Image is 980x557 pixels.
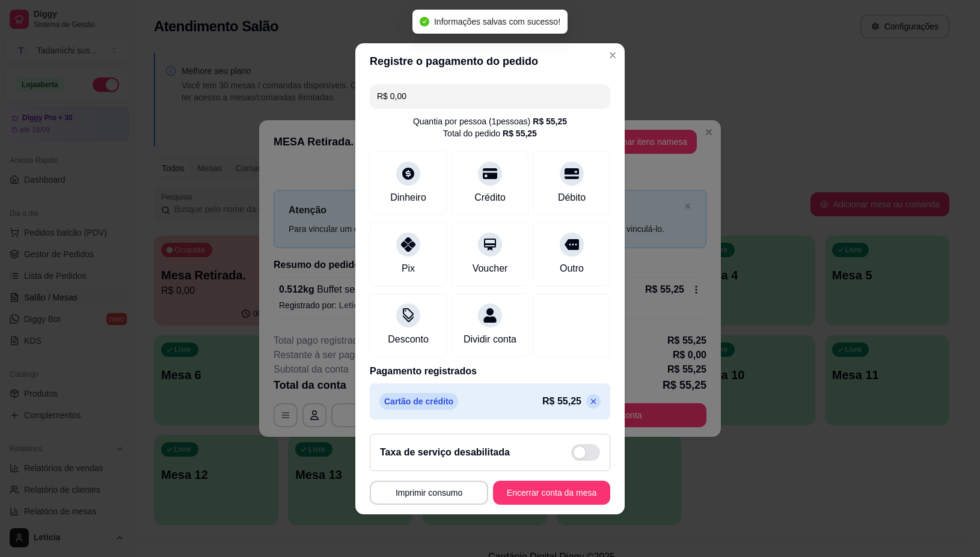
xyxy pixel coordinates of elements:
button: Encerrar conta da mesa [493,481,610,505]
h2: Taxa de serviço desabilitada [380,445,510,460]
div: Outro [560,261,584,276]
div: Dividir conta [464,332,516,347]
div: Pix [402,261,415,276]
div: R$ 55,25 [503,127,537,139]
div: Crédito [474,190,506,205]
p: Cartão de crédito [379,393,458,410]
button: Close [603,46,622,65]
div: Desconto [388,332,429,347]
input: Ex.: hambúrguer de cordeiro [377,84,603,108]
div: R$ 55,25 [533,115,567,127]
p: Pagamento registrados [370,364,610,379]
div: Débito [558,190,586,205]
div: Voucher [473,261,508,276]
p: R$ 55,25 [542,394,581,409]
div: Dinheiro [390,190,426,205]
span: check-circle [420,17,429,26]
button: Imprimir consumo [370,481,488,505]
header: Registre o pagamento do pedido [355,43,625,79]
div: Quantia por pessoa ( 1 pessoas) [413,115,567,127]
span: Informações salvas com sucesso! [434,17,560,26]
div: Total do pedido [443,127,537,139]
